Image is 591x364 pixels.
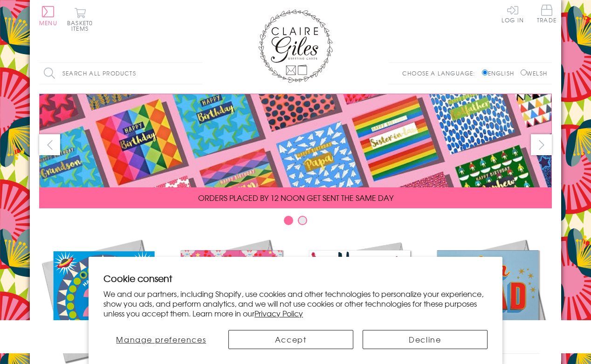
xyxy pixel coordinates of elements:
label: Welsh [521,69,547,77]
button: Decline [363,330,488,349]
span: ORDERS PLACED BY 12 NOON GET SENT THE SAME DAY [198,192,393,203]
span: Manage preferences [116,334,206,345]
button: next [531,134,552,155]
p: We and our partners, including Shopify, use cookies and other technologies to personalize your ex... [103,289,488,318]
a: Trade [537,5,557,25]
button: Manage preferences [103,330,219,349]
div: Carousel Pagination [39,215,552,230]
button: Basket0 items [67,7,93,31]
input: Search all products [39,63,202,84]
button: Accept [228,330,353,349]
span: Trade [537,5,557,23]
span: 0 items [71,19,93,33]
a: Log In [502,5,524,23]
input: English [482,69,488,76]
a: Privacy Policy [254,308,303,319]
button: Menu [39,6,57,26]
input: Search [193,63,202,84]
button: prev [39,134,60,155]
p: Choose a language: [402,69,480,77]
button: Carousel Page 2 [298,216,307,225]
label: English [482,69,519,77]
h2: Cookie consent [103,272,488,285]
span: Menu [39,19,57,27]
input: Welsh [521,69,527,76]
img: Claire Giles Greetings Cards [258,9,333,83]
button: Carousel Page 1 (Current Slide) [284,216,293,225]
